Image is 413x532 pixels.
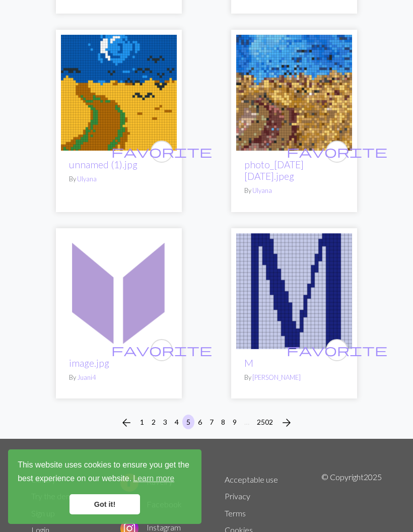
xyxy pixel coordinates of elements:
button: favourite [326,339,348,361]
i: Previous [120,417,132,429]
a: [PERSON_NAME] [252,373,301,381]
span: arrow_forward [281,416,293,430]
a: Juani4 [77,373,96,381]
button: 4 [171,415,183,429]
button: 5 [182,415,194,429]
button: 3 [159,415,171,429]
a: photo_[DATE] [DATE].jpeg [244,159,304,182]
nav: Page navigation [116,415,297,431]
button: Previous [116,415,136,431]
a: Ulyana [77,175,97,183]
a: learn more about cookies [131,471,176,486]
i: favourite [111,340,212,360]
i: favourite [287,142,387,162]
button: 8 [217,415,229,429]
button: favourite [151,339,173,361]
img: unnamed (1).jpg [61,35,177,151]
p: By [69,174,169,184]
button: 6 [194,415,206,429]
a: image.jpg [69,357,109,369]
a: unnamed (1).jpg [69,159,137,170]
button: favourite [326,141,348,163]
button: Next [277,415,297,431]
a: image.jpg [61,285,177,295]
img: photo_2025-08-26 11.14.48.jpeg [236,35,352,151]
a: dismiss cookie message [70,494,140,514]
button: 1 [136,415,148,429]
a: Acceptable use [225,475,278,484]
a: unnamed (1).jpg [61,87,177,96]
button: favourite [151,141,173,163]
span: This website uses cookies to ensure you get the best experience on our website. [18,459,192,486]
button: 2 [148,415,160,429]
button: 7 [205,415,218,429]
img: M [236,233,352,349]
a: photo_2025-08-26 11.14.48.jpeg [236,87,352,96]
div: cookieconsent [8,449,201,524]
a: Privacy [225,491,250,501]
a: M [236,285,352,295]
i: favourite [287,340,387,360]
a: Ulyana [252,186,272,194]
p: By [244,373,344,382]
button: 2502 [253,415,277,429]
span: favorite [287,342,387,358]
button: 9 [229,415,241,429]
i: Next [281,417,293,429]
span: favorite [111,342,212,358]
a: Instagram [120,522,181,532]
span: favorite [111,144,212,159]
img: image.jpg [61,233,177,349]
p: By [244,186,344,195]
a: M [244,357,253,369]
p: By [69,373,169,382]
i: favourite [111,142,212,162]
a: Terms [225,508,246,518]
span: arrow_back [120,416,132,430]
span: favorite [287,144,387,159]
